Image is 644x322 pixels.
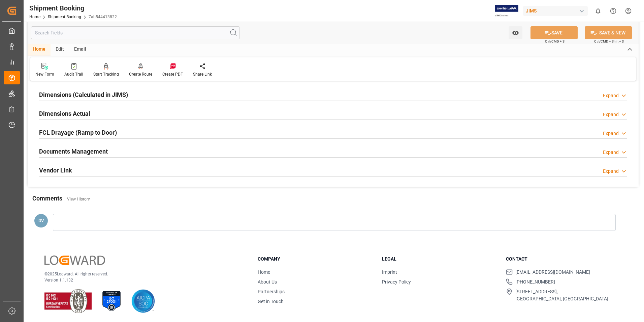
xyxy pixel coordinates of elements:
button: open menu [509,26,522,39]
h3: Legal [382,256,498,263]
a: View History [67,197,90,202]
h2: FCL Drayage (Ramp to Door) [39,128,117,137]
div: Edit [51,44,69,55]
a: Privacy Policy [382,279,411,285]
div: Audit Trail [64,71,83,77]
div: Home [28,44,51,55]
h2: Comments [32,194,62,203]
a: About Us [258,279,277,285]
h3: Company [258,256,374,263]
div: Expand [603,130,619,137]
div: Share Link [193,71,212,77]
a: Imprint [382,269,397,275]
p: Version 1.1.132 [44,277,241,283]
div: JIMS [523,6,588,16]
img: ISO 9001 & ISO 14001 Certification [44,289,92,313]
img: Logward Logo [44,256,105,265]
img: Exertis%20JAM%20-%20Email%20Logo.jpg_1722504956.jpg [495,5,518,17]
a: Home [258,269,270,275]
div: Create PDF [162,71,183,77]
div: Start Tracking [93,71,119,77]
a: Partnerships [258,289,285,294]
button: show 0 new notifications [590,3,606,19]
button: JIMS [523,4,590,17]
div: Create Route [129,71,152,77]
a: Get in Touch [258,299,284,304]
div: New Form [35,71,54,77]
img: ISO 27001 Certification [100,289,123,313]
div: Expand [603,149,619,156]
span: [PHONE_NUMBER] [515,278,555,286]
div: Expand [603,168,619,175]
span: Ctrl/CMD + S [545,39,565,44]
div: Shipment Booking [29,3,117,13]
div: Expand [603,92,619,99]
span: [STREET_ADDRESS], [GEOGRAPHIC_DATA], [GEOGRAPHIC_DATA] [515,288,608,302]
input: Search Fields [31,26,240,39]
h2: Dimensions Actual [39,109,90,118]
h3: Contact [506,256,622,263]
h2: Vendor Link [39,166,72,175]
p: © 2025 Logward. All rights reserved. [44,271,241,277]
button: Help Center [606,3,621,19]
h2: Documents Management [39,147,108,156]
a: Shipment Booking [48,15,81,19]
span: Ctrl/CMD + Shift + S [594,39,624,44]
div: Expand [603,111,619,118]
img: AICPA SOC [131,289,155,313]
h2: Dimensions (Calculated in JIMS) [39,90,128,99]
a: Home [29,15,40,19]
span: [EMAIL_ADDRESS][DOMAIN_NAME] [515,269,590,276]
button: SAVE & NEW [585,26,632,39]
div: Email [69,44,91,55]
span: DV [38,218,44,223]
button: SAVE [530,26,578,39]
